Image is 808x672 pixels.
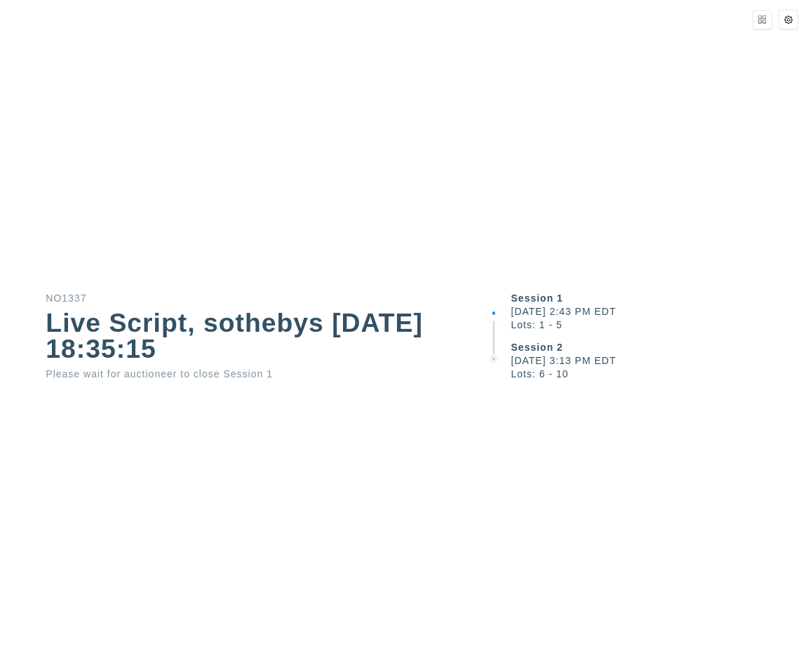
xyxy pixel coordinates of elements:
[511,293,808,303] div: Session 1
[511,307,808,316] div: [DATE] 2:43 PM EDT
[511,369,808,379] div: Lots: 6 - 10
[511,342,808,352] div: Session 2
[46,293,439,303] div: NO1337
[511,320,808,330] div: Lots: 1 - 5
[511,356,808,365] div: [DATE] 3:13 PM EDT
[46,369,439,379] div: Please wait for auctioneer to close Session 1
[46,310,439,363] div: Live Script, sothebys [DATE] 18:35:15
